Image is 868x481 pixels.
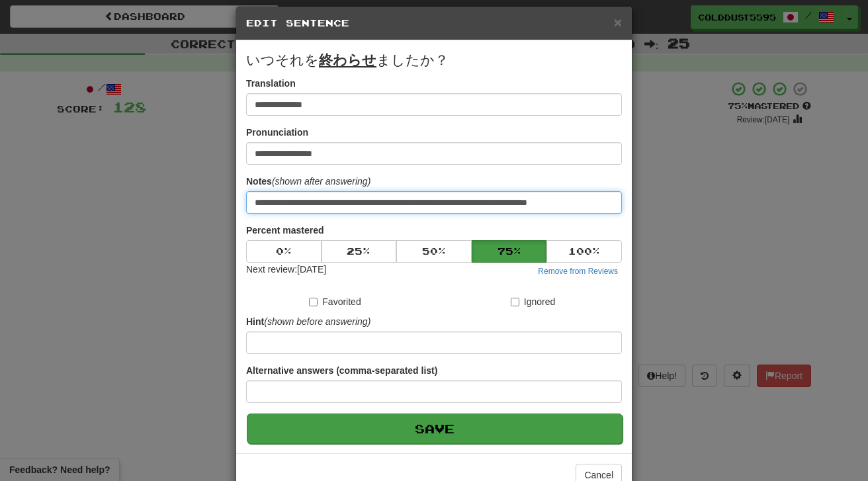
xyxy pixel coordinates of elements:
input: Favorited [309,298,318,306]
button: 0% [246,240,322,263]
button: Remove from Reviews [534,264,622,279]
p: いつそれを ましたか？ [246,50,622,70]
button: 25% [322,240,397,263]
label: Notes [246,175,370,188]
button: Save [247,414,623,444]
label: Percent mastered [246,224,324,237]
em: (shown after answering) [272,176,370,187]
span: × [614,15,622,30]
input: Ignored [511,298,519,306]
u: 終わらせ [319,52,376,67]
button: 75% [472,240,547,263]
button: 100% [546,240,622,263]
label: Hint [246,315,370,328]
em: (shown before answering) [264,316,370,327]
h5: Edit Sentence [246,17,622,30]
div: Next review: [DATE] [246,263,326,279]
button: 50% [396,240,472,263]
label: Alternative answers (comma-separated list) [246,364,437,377]
div: Percent mastered [246,240,622,263]
label: Ignored [511,295,555,308]
label: Pronunciation [246,126,308,139]
button: Close [614,15,622,29]
label: Favorited [309,295,361,308]
label: Translation [246,77,296,90]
